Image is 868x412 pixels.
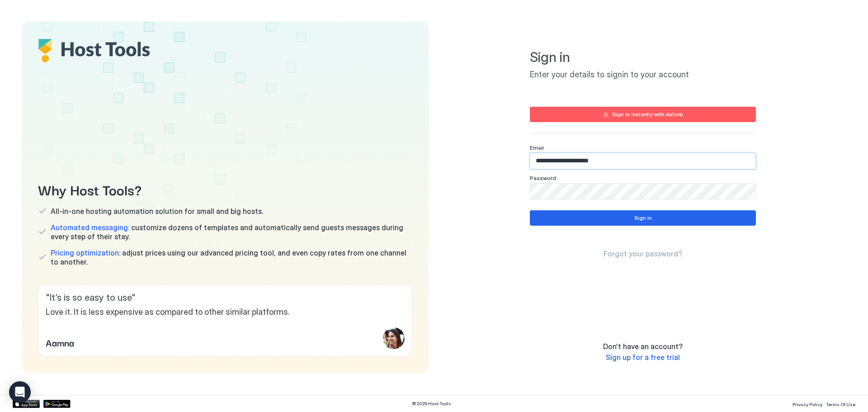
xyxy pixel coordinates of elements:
span: Automated messaging: [51,223,129,232]
span: Why Host Tools? [38,179,412,199]
div: Open Intercom Messenger [9,381,31,403]
a: Forgot your password? [604,249,682,259]
span: © 2025 Host Tools [412,401,451,407]
span: Password [530,175,556,181]
span: Email [530,144,544,151]
span: customize dozens of templates and automatically send guests messages during every step of their s... [51,223,412,241]
span: Love it. It is less expensive as compared to other similar platforms. [46,307,405,317]
div: Sign in instantly with Airbnb [612,110,683,118]
span: Enter your details to signin to your account [530,70,756,80]
a: App Store [13,400,40,408]
span: adjust prices using our advanced pricing tool, and even copy rates from one channel to another. [51,248,412,266]
span: " It’s is so easy to use " [46,292,405,303]
span: Don't have an account? [603,342,683,351]
span: All-in-one hosting automation solution for small and big hosts. [51,207,263,216]
span: Forgot your password? [604,249,682,258]
span: Sign in [530,49,756,66]
span: Terms Of Use [826,402,855,407]
a: Terms Of Use [826,399,855,408]
button: Sign in [530,210,756,226]
span: Pricing optimization: [51,248,120,257]
span: Privacy Policy [793,402,822,407]
button: Sign in instantly with Airbnb [530,107,756,122]
div: Sign in [634,214,652,222]
a: Sign up for a free trial [606,353,680,362]
span: Sign up for a free trial [606,353,680,362]
span: Aamna [46,336,74,349]
a: Google Play Store [43,400,71,408]
a: Privacy Policy [793,399,822,408]
input: Input Field [530,184,755,199]
input: Input Field [530,153,755,169]
div: profile [383,327,405,349]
